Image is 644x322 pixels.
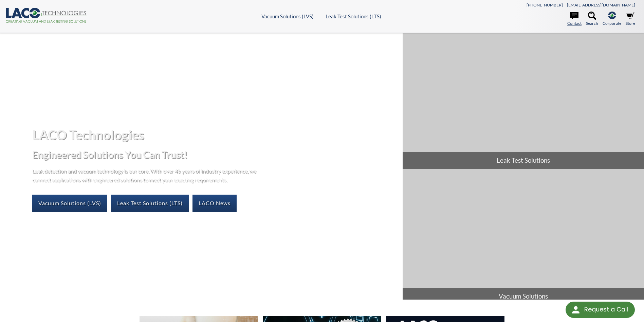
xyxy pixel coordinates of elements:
a: [EMAIL_ADDRESS][DOMAIN_NAME] [567,2,635,7]
h1: LACO Technologies [32,126,397,143]
a: Leak Test Solutions (LTS) [326,13,381,19]
a: Leak Test Solutions (LTS) [111,195,189,212]
p: Leak detection and vacuum technology is our core. With over 45 years of industry experience, we c... [32,166,260,184]
span: Leak Test Solutions [403,152,644,169]
a: Vacuum Solutions (LVS) [32,195,107,212]
a: Leak Test Solutions [403,33,644,169]
img: round button [570,304,581,315]
div: Request a Call [584,302,628,317]
a: LACO News [192,195,237,212]
h2: Engineered Solutions You Can Trust! [32,148,397,161]
a: Vacuum Solutions [403,169,644,305]
a: Search [586,12,598,26]
span: Vacuum Solutions [403,288,644,305]
a: [PHONE_NUMBER] [527,2,563,7]
a: Contact [567,12,582,26]
span: Corporate [603,20,621,26]
a: Vacuum Solutions (LVS) [261,13,314,19]
div: Request a Call [566,302,635,318]
a: Store [626,12,635,26]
